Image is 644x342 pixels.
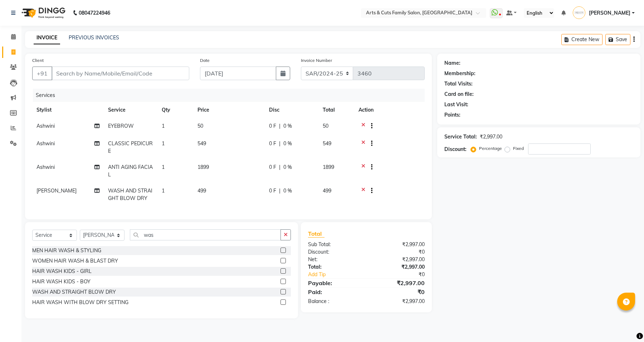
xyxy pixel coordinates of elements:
[69,34,119,41] a: PREVIOUS INVOICES
[366,256,430,263] div: ₹2,997.00
[283,187,292,195] span: 0 %
[32,257,118,265] div: WOMEN HAIR WASH & BLAST DRY
[444,91,474,98] div: Card on file:
[108,123,134,129] span: EYEBROW
[157,102,193,118] th: Qty
[366,248,430,256] div: ₹0
[283,122,292,130] span: 0 %
[303,241,366,248] div: Sub Total:
[480,133,502,141] div: ₹2,997.00
[303,271,377,278] a: Add Tip
[200,57,210,64] label: Date
[197,140,206,147] span: 549
[197,187,206,194] span: 499
[366,288,430,296] div: ₹0
[79,3,110,23] b: 08047224946
[283,140,292,147] span: 0 %
[614,313,637,335] iframe: chat widget
[279,187,280,195] span: |
[32,247,101,254] div: MEN HAIR WASH & STYLING
[32,268,92,275] div: HAIR WASH KIDS - GIRL
[279,163,280,171] span: |
[589,9,630,17] span: [PERSON_NAME]
[366,263,430,271] div: ₹2,997.00
[130,229,281,240] input: Search or Scan
[108,140,153,154] span: CLASSIC PEDICURE
[193,102,265,118] th: Price
[279,122,280,130] span: |
[265,102,318,118] th: Disc
[303,298,366,305] div: Balance :
[301,57,332,64] label: Invoice Number
[36,187,77,194] span: [PERSON_NAME]
[18,3,67,23] img: logo
[36,123,55,129] span: Ashwini
[33,89,430,102] div: Services
[32,102,104,118] th: Stylist
[104,102,157,118] th: Service
[444,133,477,141] div: Service Total:
[308,230,325,238] span: Total
[366,279,430,287] div: ₹2,997.00
[354,102,425,118] th: Action
[444,101,468,108] div: Last Visit:
[269,187,276,195] span: 0 F
[323,140,331,147] span: 549
[366,241,430,248] div: ₹2,997.00
[162,140,165,147] span: 1
[162,123,165,129] span: 1
[573,6,585,19] img: RACHANA
[444,80,473,88] div: Total Visits:
[36,164,55,170] span: Ashwini
[444,111,460,119] div: Points:
[377,271,430,278] div: ₹0
[162,164,165,170] span: 1
[36,140,55,147] span: Ashwini
[162,187,165,194] span: 1
[32,278,91,285] div: HAIR WASH KIDS - BOY
[32,67,52,80] button: +91
[269,140,276,147] span: 0 F
[197,123,203,129] span: 50
[32,299,128,306] div: HAIR WASH WITH BLOW DRY SETTING
[269,163,276,171] span: 0 F
[108,164,153,178] span: ANTI AGING FACIAL
[283,163,292,171] span: 0 %
[323,123,328,129] span: 50
[34,31,60,44] a: INVOICE
[303,256,366,263] div: Net:
[303,263,366,271] div: Total:
[32,57,44,64] label: Client
[479,145,502,152] label: Percentage
[279,140,280,147] span: |
[561,34,602,45] button: Create New
[444,59,460,67] div: Name:
[197,164,209,170] span: 1899
[444,146,467,153] div: Discount:
[444,70,475,77] div: Membership:
[323,164,334,170] span: 1899
[366,298,430,305] div: ₹2,997.00
[323,187,331,194] span: 499
[303,288,366,296] div: Paid:
[32,288,116,296] div: WASH AND STRAIGHT BLOW DRY
[269,122,276,130] span: 0 F
[52,67,189,80] input: Search by Name/Mobile/Email/Code
[605,34,630,45] button: Save
[303,279,366,287] div: Payable:
[303,248,366,256] div: Discount:
[318,102,354,118] th: Total
[108,187,152,201] span: WASH AND STRAIGHT BLOW DRY
[513,145,524,152] label: Fixed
